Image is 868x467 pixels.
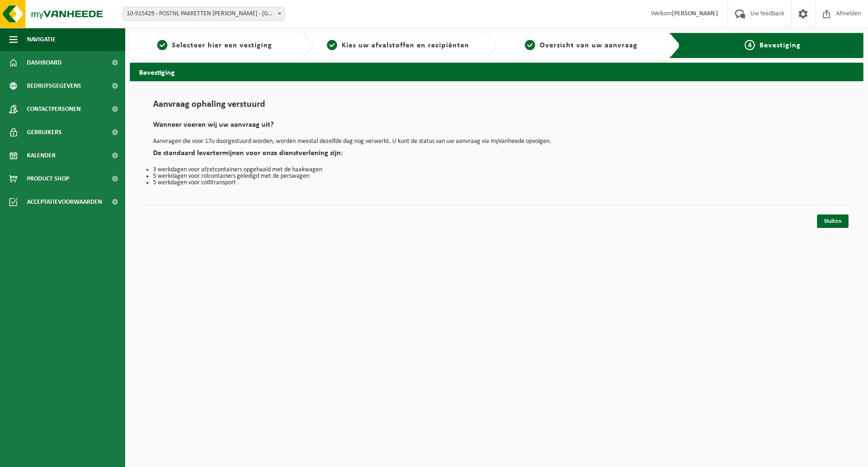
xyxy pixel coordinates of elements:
h2: De standaard levertermijnen voor onze dienstverlening zijn: [153,149,840,162]
span: 4 [745,40,755,50]
a: 2Kies uw afvalstoffen en recipiënten [318,40,479,51]
span: Navigatie [27,28,56,51]
p: Aanvragen die voor 17u doorgestuurd worden, worden meestal dezelfde dag nog verwerkt. U kunt de s... [153,138,840,145]
li: 3 werkdagen voor afzetcontainers opgehaald met de haakwagen [153,167,840,173]
span: Product Shop [27,167,69,190]
span: 1 [157,40,167,50]
span: Overzicht van uw aanvraag [540,42,638,49]
a: 3Overzicht van uw aanvraag [501,40,662,51]
span: Selecteer hier een vestiging [172,42,272,49]
span: Kalender [27,144,56,167]
span: 10-915429 - POSTNL PAKKETTEN BELGIE EVERGEM - EVERGEM [122,7,285,21]
span: Bedrijfsgegevens [27,74,81,97]
span: 2 [327,40,337,50]
a: Sluiten [817,214,849,228]
h2: Wanneer voeren wij uw aanvraag uit? [153,121,840,134]
span: Acceptatievoorwaarden [27,190,102,214]
span: Bevestiging [759,42,801,49]
h2: Bevestiging [130,63,863,81]
a: 1Selecteer hier een vestiging [134,40,295,51]
h1: Aanvraag ophaling verstuurd [153,100,840,114]
li: 5 werkdagen voor rolcontainers geledigd met de perswagen [153,173,840,180]
li: 5 werkdagen voor collitransport [153,180,840,186]
strong: [PERSON_NAME] [672,10,718,17]
span: 3 [525,40,535,50]
span: 10-915429 - POSTNL PAKKETTEN BELGIE EVERGEM - EVERGEM [123,7,284,20]
span: Gebruikers [27,121,62,144]
span: Kies uw afvalstoffen en recipiënten [342,42,469,49]
span: Dashboard [27,51,62,74]
span: Contactpersonen [27,97,81,121]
